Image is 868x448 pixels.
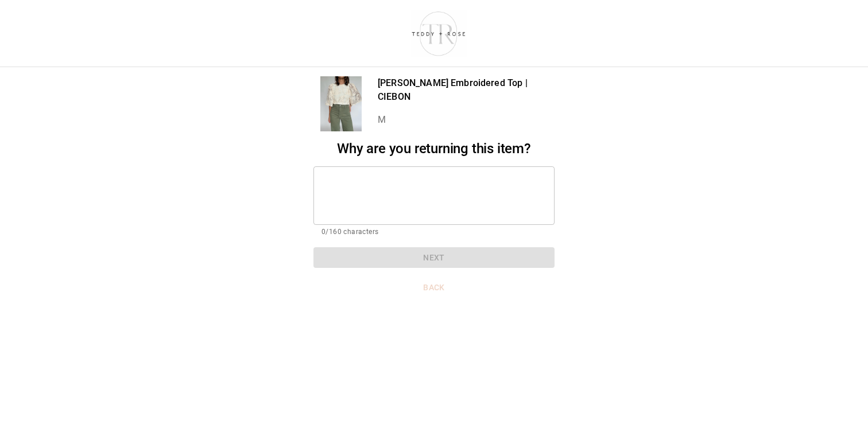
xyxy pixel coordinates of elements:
[406,9,471,58] img: shop-teddyrose.myshopify.com-d93983e8-e25b-478f-b32e-9430bef33fdd
[378,113,555,127] p: M
[378,76,555,104] p: [PERSON_NAME] Embroidered Top | CIEBON
[313,141,555,157] h2: Why are you returning this item?
[313,277,555,298] button: Back
[321,227,547,238] p: 0/160 characters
